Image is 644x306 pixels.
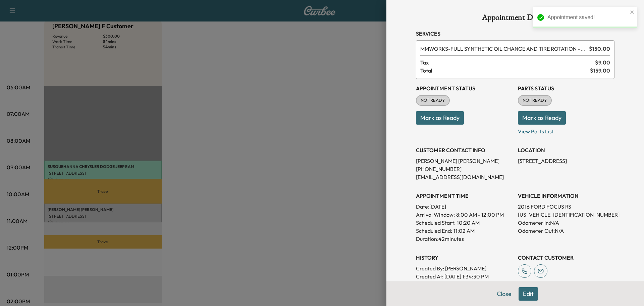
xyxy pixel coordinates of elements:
[518,203,614,211] p: 2016 FORD FOCUS RS
[416,227,452,235] p: Scheduled End:
[416,219,455,227] p: Scheduled Start:
[590,67,610,75] span: $ 159.00
[457,219,480,227] p: 10:20 AM
[518,84,614,92] h3: Parts Status
[519,97,551,104] span: NOT READY
[420,67,590,75] span: Total
[518,146,614,154] h3: LOCATION
[416,30,614,38] h3: Services
[519,287,538,301] button: Edit
[547,13,628,21] div: Appointment saved!
[416,165,513,173] p: [PHONE_NUMBER]
[416,192,513,200] h3: APPOINTMENT TIME
[518,254,614,262] h3: CONTACT CUSTOMER
[453,227,475,235] p: 11:02 AM
[420,58,595,67] span: Tax
[518,219,614,227] p: Odometer In: N/A
[417,97,449,104] span: NOT READY
[492,287,516,301] button: Close
[595,58,610,67] span: $ 9.00
[416,146,513,154] h3: CUSTOMER CONTACT INFO
[518,227,614,235] p: Odometer Out: N/A
[518,125,614,135] p: View Parts List
[416,211,513,219] p: Arrival Window:
[416,235,513,243] p: Duration: 42 minutes
[416,254,513,262] h3: History
[416,111,464,125] button: Mark as Ready
[416,84,513,92] h3: Appointment Status
[416,173,513,181] p: [EMAIL_ADDRESS][DOMAIN_NAME]
[416,264,513,272] p: Created By : [PERSON_NAME]
[589,45,610,53] span: $ 150.00
[416,13,614,24] h1: Appointment Details
[416,272,513,280] p: Created At : [DATE] 1:34:30 PM
[518,192,614,200] h3: VEHICLE INFORMATION
[518,111,566,125] button: Mark as Ready
[416,157,513,165] p: [PERSON_NAME] [PERSON_NAME]
[630,9,635,15] button: close
[420,45,586,53] span: FULL SYNTHETIC OIL CHANGE AND TIRE ROTATION - WORKS PACKAGE
[518,211,614,219] p: [US_VEHICLE_IDENTIFICATION_NUMBER]
[416,203,513,211] p: Date: [DATE]
[456,211,504,219] span: 8:00 AM - 12:00 PM
[518,157,614,165] p: [STREET_ADDRESS]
